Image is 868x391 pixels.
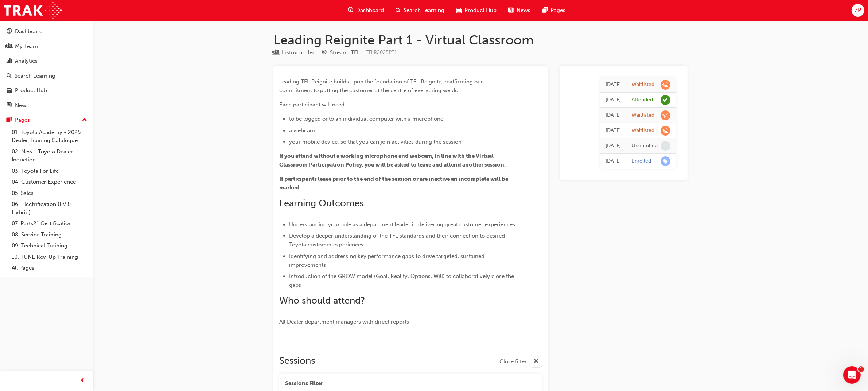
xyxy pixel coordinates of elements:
span: Sessions Filter [285,379,323,388]
span: If you attend without a working microphone and webcam, in line with the Virtual Classroom Partici... [279,153,506,168]
span: Leading TFL Reignite builds upon the foundation of TFL Reignite, reaffirming our commitment to pu... [279,78,484,94]
div: Waitlisted [632,127,654,134]
span: news-icon [508,6,514,15]
div: Search Learning [15,72,55,80]
a: 10. TUNE Rev-Up Training [9,251,90,263]
h1: Leading Reignite Part 1 - Virtual Classroom [273,32,688,48]
span: Dashboard [356,6,384,15]
span: learningRecordVerb_WAITLIST-icon [661,126,670,136]
span: guage-icon [7,28,12,35]
div: Mon Apr 28 2025 17:01:56 GMT+0800 (Australian Western Standard Time) [606,157,621,165]
a: pages-iconPages [536,3,571,18]
span: pages-icon [7,117,12,124]
span: a webcam [289,127,315,134]
span: search-icon [7,73,12,79]
div: Attended [632,97,653,103]
span: Who should attend? [279,295,365,306]
div: Dashboard [15,27,43,36]
span: Develop a deeper understanding of the TFL standards and their connection to desired Toyota custom... [289,232,506,248]
div: Stream [322,48,360,57]
div: Waitlisted [632,81,654,88]
a: guage-iconDashboard [342,3,390,18]
a: 09. Technical Training [9,240,90,251]
span: chart-icon [7,58,12,64]
div: Instructor led [282,48,316,57]
a: Dashboard [3,25,90,38]
button: Pages [3,113,90,127]
a: news-iconNews [502,3,536,18]
button: DashboardMy TeamAnalyticsSearch LearningProduct HubNews [3,23,90,113]
span: your mobile device, so that you can join activities during the session [289,138,462,145]
a: Analytics [3,54,90,68]
div: News [15,101,29,110]
span: up-icon [82,116,87,125]
div: Product Hub [15,86,47,95]
span: Close filter [499,357,527,366]
span: guage-icon [348,6,353,15]
span: News [517,6,530,15]
div: Pages [15,116,30,124]
a: Search Learning [3,69,90,83]
span: learningRecordVerb_NONE-icon [661,141,670,151]
iframe: Intercom live chat [843,366,861,384]
a: 03. Toyota For Life [9,165,90,177]
a: All Pages [9,262,90,274]
span: If participants leave prior to the end of the session or are inactive an incomplete will be marked. [279,176,509,191]
span: to be logged onto an individual computer with a microphone [289,116,443,122]
img: Trak [4,2,62,19]
span: Understanding your role as a department leader in delivering great customer experiences [289,221,515,228]
a: search-iconSearch Learning [390,3,450,18]
span: car-icon [7,87,12,94]
span: pages-icon [542,6,548,15]
div: Enrolled [632,158,651,165]
div: Stream: TFL [330,48,360,57]
span: people-icon [7,43,12,50]
a: News [3,99,90,112]
span: target-icon [322,50,327,56]
span: learningResourceType_INSTRUCTOR_LED-icon [273,50,279,56]
span: car-icon [456,6,462,15]
a: 05. Sales [9,188,90,199]
span: Learning Outcomes [279,198,363,209]
span: Search Learning [404,6,444,15]
a: My Team [3,40,90,53]
span: learningRecordVerb_WAITLIST-icon [661,110,670,120]
span: learningRecordVerb_ENROLL-icon [661,156,670,166]
span: Each participant will need: [279,101,346,108]
a: 08. Service Training [9,229,90,241]
span: prev-icon [80,376,86,386]
span: learningRecordVerb_ATTEND-icon [661,95,670,105]
a: 04. Customer Experience [9,176,90,188]
a: 02. New - Toyota Dealer Induction [9,146,90,165]
div: Mon Jun 23 2025 12:28:26 GMT+0800 (Australian Western Standard Time) [606,81,621,89]
div: Type [273,48,316,57]
div: Fri Jun 13 2025 12:00:00 GMT+0800 (Australian Western Standard Time) [606,142,621,150]
span: All Dealer department managers with direct reports [279,318,409,325]
span: Introduction of the GROW model (Goal, Reality, Options, Will) to collaboratively close the gaps [289,273,515,288]
span: Pages [550,6,565,15]
a: 07. Parts21 Certification [9,218,90,229]
div: Unenrolled [632,142,658,149]
span: 1 [858,366,864,372]
span: Identifying and addressing key performance gaps to drive targeted, sustained improvements [289,253,486,268]
span: news-icon [7,102,12,109]
div: Tue Jun 17 2025 11:55:52 GMT+0800 (Australian Western Standard Time) [606,111,621,120]
div: Analytics [15,57,38,65]
span: cross-icon [533,357,539,366]
a: 06. Electrification (EV & Hybrid) [9,199,90,218]
div: My Team [15,42,38,51]
span: learningRecordVerb_WAITLIST-icon [661,80,670,90]
span: Learning resource code [366,49,397,55]
button: Close filter [499,355,542,368]
div: Tue Jun 17 2025 12:00:00 GMT+0800 (Australian Western Standard Time) [606,96,621,104]
a: car-iconProduct Hub [450,3,502,18]
div: Fri Jun 13 2025 12:12:26 GMT+0800 (Australian Western Standard Time) [606,126,621,135]
span: Product Hub [464,6,497,15]
div: Waitlisted [632,112,654,119]
span: ZP [855,6,861,15]
a: 01. Toyota Academy - 2025 Dealer Training Catalogue [9,127,90,146]
button: ZP [852,4,864,17]
h2: Sessions [279,355,315,368]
